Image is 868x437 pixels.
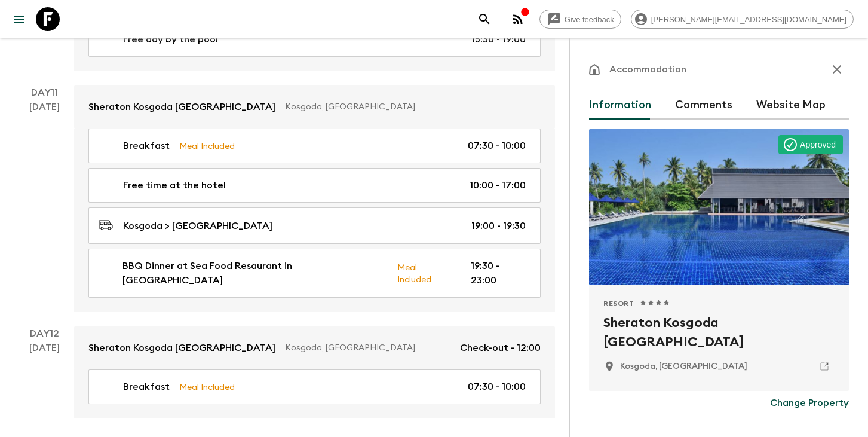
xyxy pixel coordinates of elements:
[123,32,218,47] p: Free day by the pool
[471,219,526,233] p: 19:00 - 19:30
[123,380,170,394] p: Breakfast
[589,91,651,120] button: Information
[123,219,272,233] p: Kosgoda > [GEOGRAPHIC_DATA]
[74,326,555,369] a: Sheraton Kosgoda [GEOGRAPHIC_DATA]Kosgoda, [GEOGRAPHIC_DATA]Check-out - 12:00
[589,129,849,285] div: Photo of Sheraton Kosgoda Turtle Beach Resort
[14,326,74,341] p: Day 12
[123,178,226,192] p: Free time at the hotel
[468,380,526,394] p: 07:30 - 10:00
[558,15,621,24] span: Give feedback
[620,360,747,372] p: Kosgoda, Sri Lanka
[800,139,836,151] p: Approved
[74,85,555,129] a: Sheraton Kosgoda [GEOGRAPHIC_DATA]Kosgoda, [GEOGRAPHIC_DATA]
[122,259,388,288] p: BBQ Dinner at Sea Food Resaurant in [GEOGRAPHIC_DATA]
[756,91,826,120] button: Website Map
[88,341,275,355] p: Sheraton Kosgoda [GEOGRAPHIC_DATA]
[770,396,849,410] p: Change Property
[468,139,526,153] p: 07:30 - 10:00
[14,85,74,100] p: Day 11
[609,62,686,77] p: Accommodation
[88,249,541,298] a: BBQ Dinner at Sea Food Resaurant in [GEOGRAPHIC_DATA]Meal Included19:30 - 23:00
[397,261,452,286] p: Meal Included
[88,369,541,404] a: BreakfastMeal Included07:30 - 10:00
[29,100,60,312] div: [DATE]
[770,391,849,415] button: Change Property
[123,139,170,153] p: Breakfast
[471,32,526,47] p: 15:30 - 19:00
[88,207,541,244] a: Kosgoda > [GEOGRAPHIC_DATA]19:00 - 19:30
[539,10,621,29] a: Give feedback
[285,101,531,113] p: Kosgoda, [GEOGRAPHIC_DATA]
[471,259,526,288] p: 19:30 - 23:00
[285,342,450,354] p: Kosgoda, [GEOGRAPHIC_DATA]
[88,168,541,203] a: Free time at the hotel10:00 - 17:00
[88,22,541,57] a: Free day by the pool15:30 - 19:00
[603,313,835,352] h2: Sheraton Kosgoda [GEOGRAPHIC_DATA]
[675,91,732,120] button: Comments
[88,100,275,114] p: Sheraton Kosgoda [GEOGRAPHIC_DATA]
[179,380,235,393] p: Meal Included
[470,178,526,192] p: 10:00 - 17:00
[7,7,31,31] button: menu
[179,139,235,152] p: Meal Included
[460,341,541,355] p: Check-out - 12:00
[29,341,60,418] div: [DATE]
[473,7,496,31] button: search adventures
[88,129,541,163] a: BreakfastMeal Included07:30 - 10:00
[603,299,634,308] span: Resort
[645,15,853,24] span: [PERSON_NAME][EMAIL_ADDRESS][DOMAIN_NAME]
[631,10,854,29] div: [PERSON_NAME][EMAIL_ADDRESS][DOMAIN_NAME]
